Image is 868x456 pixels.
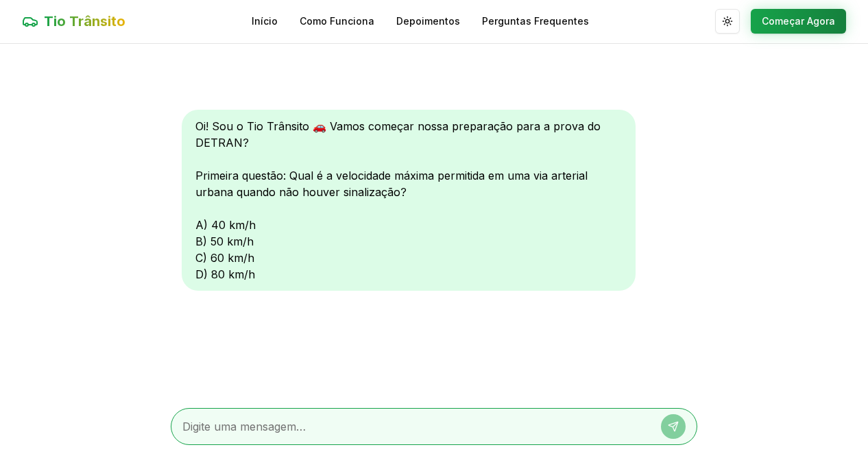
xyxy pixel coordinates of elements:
[252,14,278,28] a: Início
[396,14,460,28] a: Depoimentos
[182,110,636,291] div: Oi! Sou o Tio Trânsito 🚗 Vamos começar nossa preparação para a prova do DETRAN? Primeira questão:...
[300,14,374,28] a: Como Funciona
[751,9,846,34] button: Começar Agora
[22,12,125,31] a: Tio Trânsito
[482,14,589,28] a: Perguntas Frequentes
[44,12,125,31] span: Tio Trânsito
